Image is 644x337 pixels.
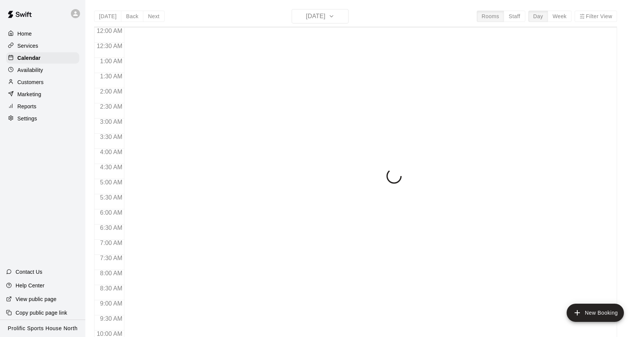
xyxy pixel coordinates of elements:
[6,89,79,100] a: Marketing
[16,268,42,276] p: Contact Us
[98,58,124,64] span: 1:00 AM
[98,119,124,125] span: 3:00 AM
[95,331,124,337] span: 10:00 AM
[98,270,124,276] span: 8:00 AM
[6,64,79,76] a: Availability
[6,40,79,51] a: Services
[95,43,124,49] span: 12:30 AM
[98,164,124,170] span: 4:30 AM
[567,304,624,322] button: add
[17,90,41,98] p: Marketing
[6,28,79,39] a: Home
[98,179,124,186] span: 5:00 AM
[8,325,78,332] p: Prolific Sports House North
[98,194,124,201] span: 5:30 AM
[6,52,79,64] a: Calendar
[98,88,124,95] span: 2:00 AM
[98,149,124,155] span: 4:00 AM
[17,66,43,74] p: Availability
[98,134,124,140] span: 3:30 AM
[16,282,44,289] p: Help Center
[17,115,37,122] p: Settings
[16,295,57,303] p: View public page
[17,78,44,86] p: Customers
[17,54,41,62] p: Calendar
[16,309,67,317] p: Copy public page link
[6,101,79,112] a: Reports
[6,113,79,124] a: Settings
[98,73,124,80] span: 1:30 AM
[98,209,124,216] span: 6:00 AM
[17,103,36,110] p: Reports
[98,315,124,322] span: 9:30 AM
[95,28,124,34] span: 12:00 AM
[98,255,124,261] span: 7:30 AM
[98,300,124,307] span: 9:00 AM
[17,42,38,50] p: Services
[98,225,124,231] span: 6:30 AM
[98,240,124,246] span: 7:00 AM
[6,76,79,88] a: Customers
[17,30,32,37] p: Home
[98,103,124,110] span: 2:30 AM
[98,285,124,292] span: 8:30 AM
